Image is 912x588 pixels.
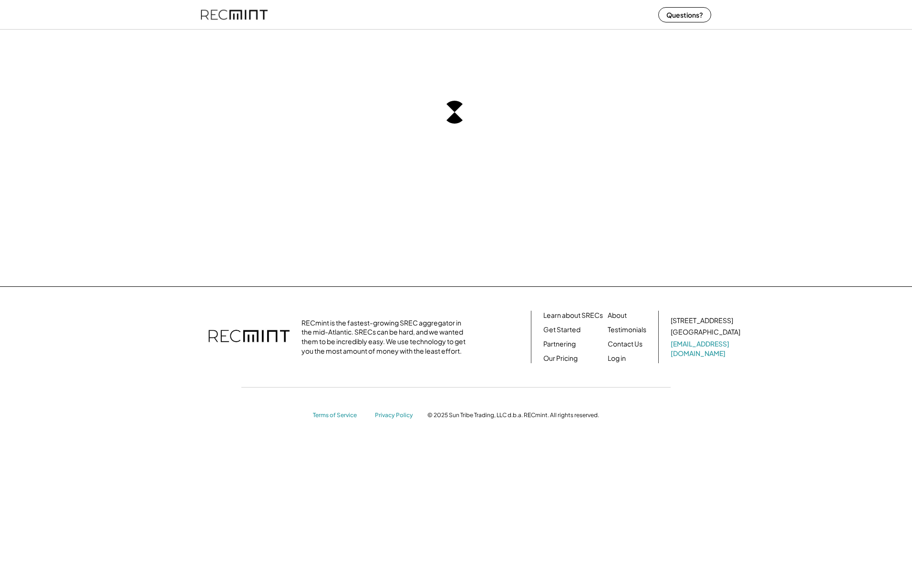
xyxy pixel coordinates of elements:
div: [GEOGRAPHIC_DATA] [671,327,740,337]
div: RECmint is the fastest-growing SREC aggregator in the mid-Atlantic. SRECs can be hard, and we wan... [301,318,471,356]
a: Partnering [543,339,576,349]
img: recmint-logotype%403x%20%281%29.jpeg [201,2,268,27]
a: [EMAIL_ADDRESS][DOMAIN_NAME] [671,339,742,358]
div: [STREET_ADDRESS] [671,316,733,325]
a: Testimonials [608,325,646,335]
a: Privacy Policy [375,411,418,420]
a: Terms of Service [313,411,365,420]
a: Our Pricing [543,354,578,363]
img: recmint-logotype%403x.png [208,320,290,354]
a: Get Started [543,325,580,335]
a: Log in [608,354,626,363]
a: Learn about SRECs [543,311,603,320]
div: © 2025 Sun Tribe Trading, LLC d.b.a. RECmint. All rights reserved. [427,411,599,419]
a: About [608,311,627,320]
a: Contact Us [608,339,643,349]
button: Questions? [658,7,711,22]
